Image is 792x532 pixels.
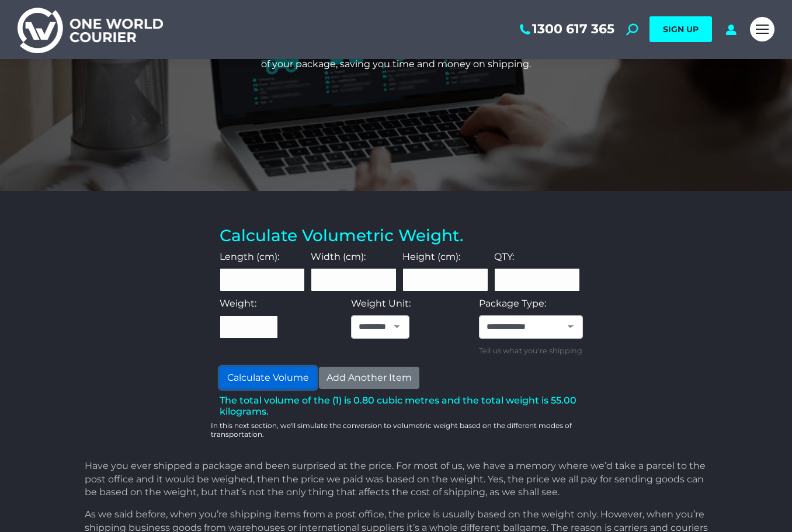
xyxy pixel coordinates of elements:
[220,395,580,417] h2: The total volume of the (1) is 0.80 cubic metres and the total weight is 55.00 kilograms.
[750,17,774,41] a: Mobile menu icon
[311,251,366,263] label: Width (cm):
[220,226,580,246] h3: Calculate Volumetric Weight.
[479,297,546,310] label: Package Type:
[402,251,460,263] label: Height (cm):
[663,24,699,34] span: SIGN UP
[220,251,279,263] label: Length (cm):
[220,297,256,310] label: Weight:
[18,6,163,53] img: One World Courier
[494,251,514,263] label: QTY:
[479,345,582,357] small: Tell us what you're shipping
[649,16,712,42] a: SIGN UP
[211,422,589,439] p: In this next section, we'll simulate the conversion to volumetric weight based on the different m...
[351,297,411,310] label: Weight Unit:
[319,367,419,389] button: Add Another Item
[85,460,713,499] p: Have you ever shipped a package and been surprised at the price. For most of us, we have a memory...
[220,367,317,389] button: Calculate Volume
[517,22,614,37] a: 1300 617 365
